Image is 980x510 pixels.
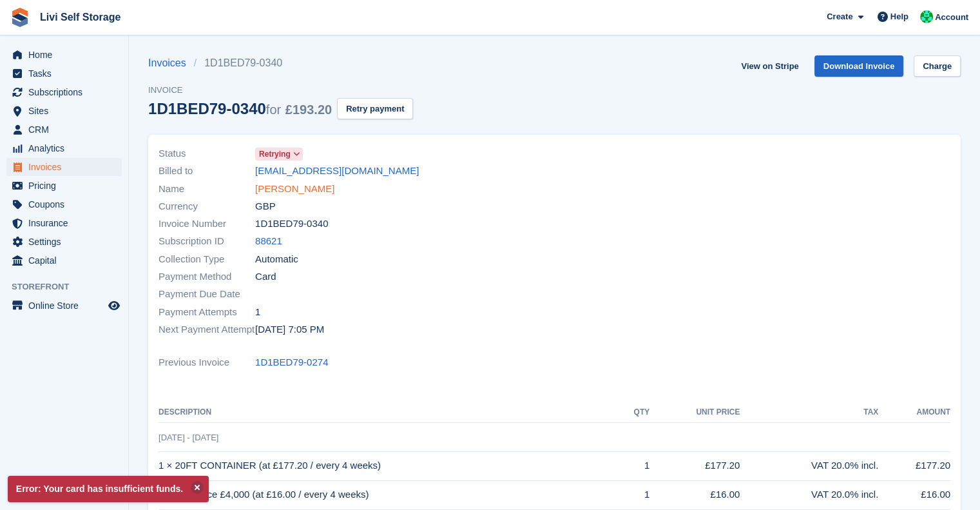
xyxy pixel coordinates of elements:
span: Create [827,10,852,23]
button: Retry payment [337,98,413,119]
span: Sites [28,102,106,120]
span: Subscription ID [159,234,255,249]
a: Preview store [106,298,122,313]
span: Automatic [255,252,298,267]
span: Insurance [28,214,106,232]
span: Invoice [148,84,413,97]
span: £193.20 [285,103,332,117]
span: 1 [255,305,260,320]
div: VAT 20.0% incl. [740,487,878,502]
span: Name [159,182,255,197]
span: Next Payment Attempt [159,322,255,337]
span: Pricing [28,177,106,195]
span: Coupons [28,195,106,213]
span: Online Store [28,297,106,315]
span: Billed to [159,164,255,179]
span: Subscriptions [28,83,106,101]
a: menu [6,297,122,315]
a: menu [6,64,122,83]
td: 1 [617,480,649,509]
span: Home [28,46,106,64]
a: menu [6,83,122,101]
span: Payment Attempts [159,305,255,320]
a: [PERSON_NAME] [255,182,334,197]
a: Retrying [255,146,303,161]
a: menu [6,177,122,195]
span: Retrying [259,148,291,160]
span: Status [159,146,255,161]
span: Collection Type [159,252,255,267]
a: Download Invoice [814,55,904,77]
div: 1D1BED79-0340 [148,100,332,117]
a: menu [6,121,122,139]
span: 1D1BED79-0340 [255,217,328,231]
span: [DATE] - [DATE] [159,433,218,442]
a: [EMAIL_ADDRESS][DOMAIN_NAME] [255,164,419,179]
a: Invoices [148,55,194,71]
td: £177.20 [649,451,740,480]
a: menu [6,214,122,232]
th: Description [159,402,617,423]
a: 88621 [255,234,282,249]
nav: breadcrumbs [148,55,413,71]
span: Account [935,11,968,24]
span: Storefront [12,280,128,293]
a: menu [6,195,122,213]
a: menu [6,251,122,270]
span: Analytics [28,139,106,157]
th: QTY [617,402,649,423]
th: Tax [740,402,878,423]
td: £16.00 [878,480,950,509]
span: Previous Invoice [159,355,255,370]
td: 1 [617,451,649,480]
span: CRM [28,121,106,139]
a: menu [6,102,122,120]
a: menu [6,158,122,176]
span: for [266,103,281,117]
span: Invoices [28,158,106,176]
span: Capital [28,251,106,270]
span: Help [890,10,908,23]
a: View on Stripe [736,55,803,77]
td: 1 × 20FT CONTAINER (at £177.20 / every 4 weeks) [159,451,617,480]
img: Joe Robertson [920,10,933,23]
span: Card [255,270,276,284]
div: VAT 20.0% incl. [740,458,878,473]
span: Tasks [28,64,106,83]
span: Payment Due Date [159,287,255,302]
span: Settings [28,233,106,251]
td: 1 × Insurance £4,000 (at £16.00 / every 4 weeks) [159,480,617,509]
time: 2025-09-03 18:05:30 UTC [255,322,324,337]
a: menu [6,46,122,64]
p: Error: Your card has insufficient funds. [8,476,209,502]
span: GBP [255,199,276,214]
th: Amount [878,402,950,423]
a: menu [6,139,122,157]
td: £177.20 [878,451,950,480]
th: Unit Price [649,402,740,423]
a: Charge [914,55,961,77]
span: Currency [159,199,255,214]
span: Payment Method [159,270,255,284]
a: menu [6,233,122,251]
a: Livi Self Storage [35,6,126,28]
a: 1D1BED79-0274 [255,355,328,370]
td: £16.00 [649,480,740,509]
span: Invoice Number [159,217,255,231]
img: stora-icon-8386f47178a22dfd0bd8f6a31ec36ba5ce8667c1dd55bd0f319d3a0aa187defe.svg [10,8,30,27]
